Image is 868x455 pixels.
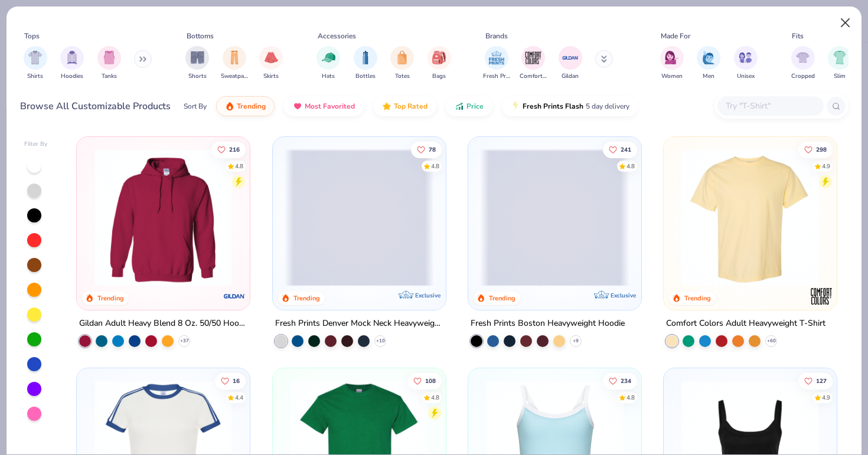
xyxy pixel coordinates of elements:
[791,46,815,81] div: filter for Cropped
[191,51,204,64] img: Shorts Image
[316,46,340,81] button: filter button
[259,46,283,81] div: filter for Skirts
[318,31,356,41] div: Accessories
[524,49,542,67] img: Comfort Colors Image
[697,46,720,81] div: filter for Men
[322,51,335,64] img: Hats Image
[263,72,279,81] span: Skirts
[810,284,833,308] img: Comfort Colors logo
[428,146,435,152] span: 78
[265,51,278,64] img: Skirts Image
[511,102,520,111] img: flash.gif
[559,46,582,81] button: filter button
[60,46,84,81] button: filter button
[816,378,827,384] span: 127
[434,149,583,286] img: a90f7c54-8796-4cb2-9d6e-4e9644cfe0fe
[355,72,376,81] span: Bottles
[428,46,451,81] button: filter button
[221,46,248,81] button: filter button
[354,46,377,81] button: filter button
[235,162,243,171] div: 4.8
[61,72,83,81] span: Hoodies
[767,338,776,345] span: + 60
[97,46,121,81] button: filter button
[626,162,635,171] div: 4.8
[89,149,238,286] img: 01756b78-01f6-4cc6-8d8a-3c30c1a0c8ac
[822,394,830,402] div: 4.9
[796,51,810,64] img: Cropped Image
[573,338,579,345] span: + 9
[446,96,492,116] button: Price
[24,46,47,81] div: filter for Shirts
[520,72,547,81] span: Comfort Colors
[228,51,241,64] img: Sweatpants Image
[322,72,335,81] span: Hats
[621,146,631,152] span: 241
[221,72,248,81] span: Sweatpants
[24,46,47,81] button: filter button
[225,102,234,111] img: trending.gif
[737,72,755,81] span: Unisex
[394,102,428,111] span: Top Rated
[237,102,266,111] span: Trending
[661,31,690,41] div: Made For
[293,102,302,111] img: most_fav.gif
[188,72,207,81] span: Shorts
[676,149,825,286] img: 029b8af0-80e6-406f-9fdc-fdf898547912
[425,378,435,384] span: 108
[24,140,48,149] div: Filter By
[428,46,451,81] div: filter for Bags
[20,99,171,113] div: Browse All Customizable Products
[185,46,209,81] button: filter button
[430,162,439,171] div: 4.8
[221,46,248,81] div: filter for Sweatpants
[60,46,84,81] div: filter for Hoodies
[559,46,582,81] div: filter for Gildan
[233,378,240,384] span: 16
[485,31,508,41] div: Brands
[235,394,243,402] div: 4.4
[354,46,377,81] div: filter for Bottles
[259,46,283,81] button: filter button
[430,394,439,402] div: 4.8
[828,46,851,81] button: filter button
[834,72,846,81] span: Slim
[28,51,42,64] img: Shirts Image
[621,378,631,384] span: 234
[432,51,445,64] img: Bags Image
[791,72,815,81] span: Cropped
[373,96,436,116] button: Top Rated
[483,46,510,81] div: filter for Fresh Prints
[828,46,851,81] div: filter for Slim
[187,31,214,41] div: Bottoms
[792,31,804,41] div: Fits
[180,338,189,345] span: + 37
[734,46,758,81] button: filter button
[407,373,441,389] button: Like
[834,12,857,34] button: Close
[739,51,752,64] img: Unisex Image
[471,316,625,331] div: Fresh Prints Boston Heavyweight Hoodie
[102,72,117,81] span: Tanks
[725,99,815,113] input: Try "T-Shirt"
[211,141,246,158] button: Like
[395,72,410,81] span: Totes
[466,102,484,111] span: Price
[562,72,579,81] span: Gildan
[185,46,209,81] div: filter for Shorts
[410,141,441,158] button: Like
[798,373,833,389] button: Like
[660,46,684,81] button: filter button
[284,96,364,116] button: Most Favorited
[702,51,715,64] img: Men Image
[611,292,636,299] span: Exclusive
[432,72,446,81] span: Bags
[359,51,372,64] img: Bottles Image
[666,316,825,331] div: Comfort Colors Adult Heavyweight T-Shirt
[603,141,637,158] button: Like
[275,316,443,331] div: Fresh Prints Denver Mock Neck Heavyweight Sweatshirt
[229,146,240,152] span: 216
[396,51,409,64] img: Totes Image
[66,51,79,64] img: Hoodies Image
[697,46,720,81] button: filter button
